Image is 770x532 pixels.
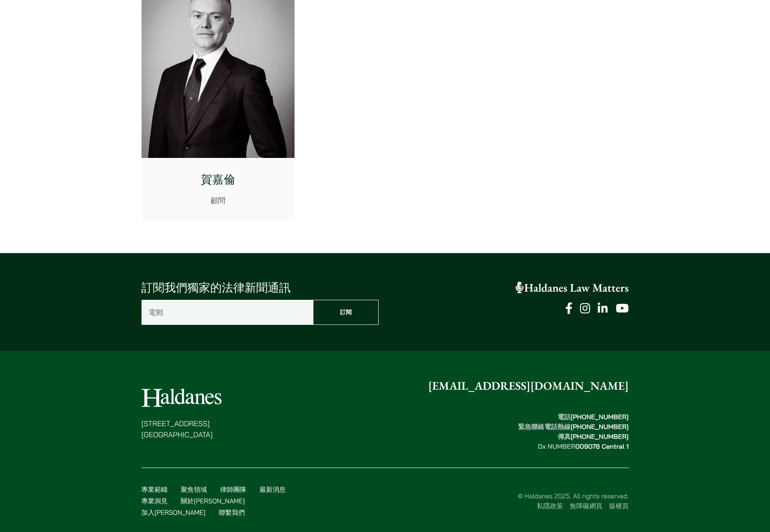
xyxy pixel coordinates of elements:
[428,379,629,393] a: [EMAIL_ADDRESS][DOMAIN_NAME]
[142,418,222,440] p: [STREET_ADDRESS] [GEOGRAPHIC_DATA]
[571,422,629,431] mark: [PHONE_NUMBER]
[142,300,313,325] input: 電郵
[220,485,247,493] a: 律師團隊
[148,195,288,206] p: 顧問
[571,413,629,421] mark: [PHONE_NUMBER]
[571,432,629,441] mark: [PHONE_NUMBER]
[142,388,222,407] img: Logo of Haldanes
[142,485,168,493] a: 專業範疇
[313,300,379,325] input: 訂閱
[142,508,206,516] a: 加入[PERSON_NAME]
[537,502,563,510] a: 私隱政策
[181,497,245,505] a: 關於[PERSON_NAME]
[304,491,629,511] div: © Haldanes 2025. All rights reserved.
[575,442,628,450] mark: 009078 Central 1
[518,413,629,450] strong: 電話 緊急聯絡電話熱線 傳真 Dx NUMBER
[516,281,629,295] a: Haldanes Law Matters
[148,171,288,188] p: 賀嘉倫
[609,502,629,510] a: 版權頁
[181,485,207,493] a: 聚焦領域
[142,279,379,297] p: 訂閱我們獨家的法律新聞通訊
[260,485,286,493] a: 最新消息
[219,508,245,516] a: 聯繫我們
[142,497,168,505] a: 專業洞見
[570,502,603,510] a: 無障礙網頁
